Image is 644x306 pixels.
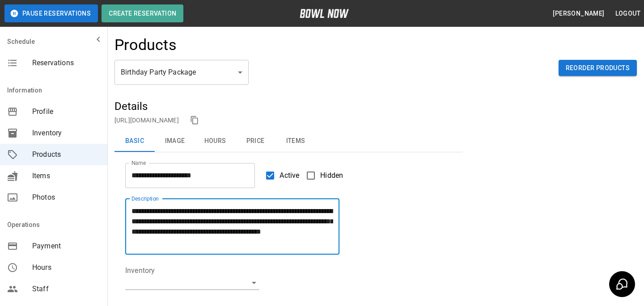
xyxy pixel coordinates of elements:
[188,113,201,127] button: copy link
[114,130,463,152] div: basic tabs example
[612,5,644,22] button: Logout
[32,192,100,203] span: Photos
[549,5,608,22] button: [PERSON_NAME]
[320,170,343,181] span: Hidden
[32,149,100,160] span: Products
[32,106,100,117] span: Profile
[300,9,349,18] img: logo
[301,166,343,185] label: Hidden products will not be visible to customers. You can still create and use them for bookings.
[559,60,637,76] button: Reorder Products
[114,60,249,85] div: Birthday Party Package
[125,265,155,276] legend: Inventory
[114,36,177,54] h4: Products
[114,99,463,113] h5: Details
[32,128,100,138] span: Inventory
[32,262,100,273] span: Hours
[155,130,195,152] button: Image
[114,117,179,124] a: [URL][DOMAIN_NAME]
[4,4,98,22] button: Pause Reservations
[32,171,100,181] span: Items
[280,170,299,181] span: Active
[102,4,183,22] button: Create Reservation
[195,130,235,152] button: Hours
[235,130,275,152] button: Price
[275,130,316,152] button: Items
[114,130,155,152] button: Basic
[32,284,100,294] span: Staff
[32,241,100,252] span: Payment
[32,58,100,68] span: Reservations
